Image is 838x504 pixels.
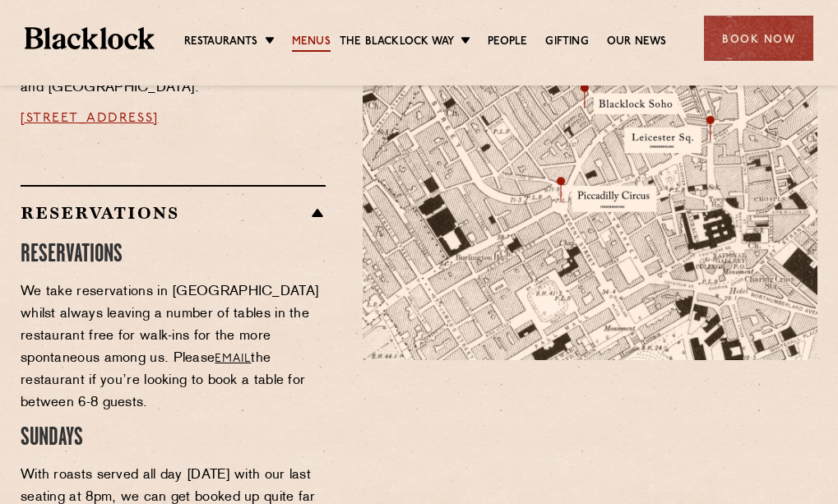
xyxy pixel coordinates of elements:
[184,34,258,52] a: Restaurants
[607,34,667,52] a: Our News
[25,27,155,49] img: BL_Textured_Logo-footer-cropped.svg
[21,203,326,223] h2: Reservations
[21,243,123,266] span: RESERVATIONS
[340,34,454,52] a: The Blacklock Way
[215,353,251,365] a: email
[488,34,527,52] a: People
[21,112,159,125] a: [STREET_ADDRESS]
[292,34,331,52] a: Menus
[704,16,813,61] div: Book Now
[545,34,588,52] a: Gifting
[21,281,326,414] p: We take reservations in [GEOGRAPHIC_DATA] whilst always leaving a number of tables in the restaur...
[21,427,83,450] span: SUNDAYS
